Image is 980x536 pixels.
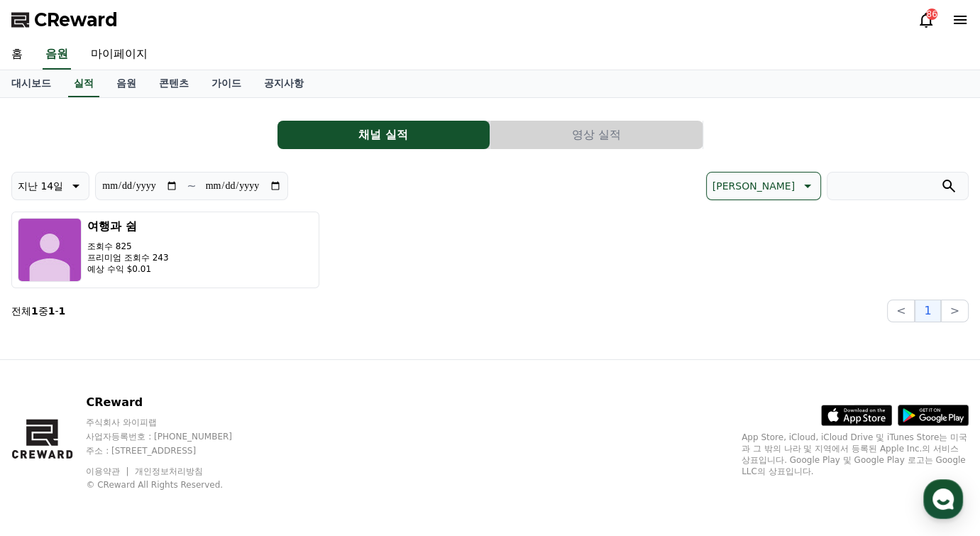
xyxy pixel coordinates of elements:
a: 대화 [94,418,183,454]
a: 음원 [105,70,148,97]
span: 설정 [219,439,236,451]
button: 영상 실적 [490,121,703,149]
a: 마이페이지 [79,40,159,70]
p: CReward [86,394,259,411]
strong: 1 [59,305,66,317]
p: App Store, iCloud, iCloud Drive 및 iTunes Store는 미국과 그 밖의 나라 및 지역에서 등록된 Apple Inc.의 서비스 상표입니다. Goo... [742,432,969,477]
button: 지난 14일 [11,172,89,200]
p: 사업자등록번호 : [PHONE_NUMBER] [86,431,259,442]
a: 실적 [68,70,99,97]
p: 주소 : [STREET_ADDRESS] [86,445,259,456]
a: 가이드 [200,70,253,97]
a: CReward [11,9,118,31]
h3: 여행과 쉼 [87,218,169,235]
span: CReward [34,9,118,31]
a: 콘텐츠 [148,70,200,97]
a: 영상 실적 [490,121,703,149]
a: 이용약관 [86,466,131,476]
a: 설정 [183,418,272,454]
a: 공지사항 [253,70,315,97]
span: 홈 [45,439,53,451]
button: 여행과 쉼 조회수 825 프리미엄 조회수 243 예상 수익 $0.01 [11,212,319,288]
button: 1 [915,300,940,322]
button: 채널 실적 [277,121,490,149]
p: 예상 수익 $0.01 [87,263,169,275]
button: [PERSON_NAME] [706,172,821,200]
strong: 1 [48,305,55,317]
span: 대화 [130,440,147,452]
a: 홈 [4,418,94,454]
a: 개인정보처리방침 [135,466,203,476]
p: ~ [187,177,196,195]
a: 채널 실적 [277,121,490,149]
p: 전체 중 - [11,304,65,318]
button: < [887,300,915,322]
button: > [941,300,969,322]
p: [PERSON_NAME] [712,176,795,196]
p: 주식회사 와이피랩 [86,417,259,428]
strong: 1 [31,305,38,317]
p: 지난 14일 [18,176,63,196]
p: © CReward All Rights Reserved. [86,479,259,491]
p: 프리미엄 조회수 243 [87,252,169,263]
a: 86 [918,11,935,28]
img: 여행과 쉼 [18,218,82,282]
a: 음원 [43,40,71,70]
div: 86 [926,9,937,20]
p: 조회수 825 [87,241,169,252]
